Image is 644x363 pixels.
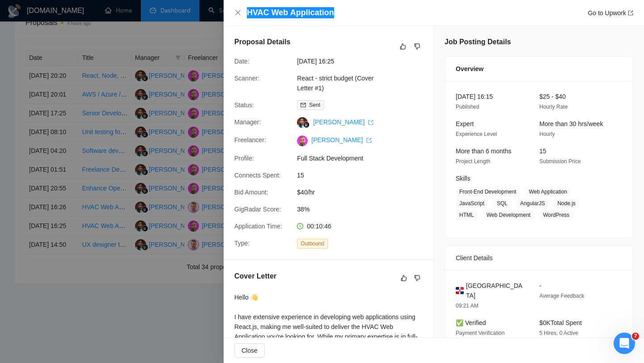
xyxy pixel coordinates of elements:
button: like [398,273,409,283]
span: Published [456,104,479,110]
span: 15 [297,170,431,180]
span: dislike [414,43,420,50]
button: dislike [412,273,423,283]
span: Project Length [456,158,490,165]
span: Profile: [234,155,254,162]
span: Experience Level [456,131,497,137]
span: clock-circle [297,223,303,229]
span: Submission Price [539,158,581,165]
span: GigRadar Score: [234,206,281,213]
span: SQL [493,198,511,208]
h4: HVAC Web Application [247,7,334,18]
span: Web Application [525,187,571,197]
span: More than 30 hrs/week [539,120,603,127]
a: React - strict budget (Cover Letter #1) [297,75,373,92]
span: Connects Spent: [234,172,281,179]
button: Close [234,9,241,17]
span: Payment Verification [456,330,504,336]
span: Hourly Rate [539,104,568,110]
a: [PERSON_NAME] export [313,118,373,126]
span: 38% [297,204,431,214]
span: [DATE] 16:15 [456,93,493,100]
a: [PERSON_NAME] export [311,136,372,144]
span: Date: [234,58,249,65]
span: $25 - $40 [539,93,566,100]
button: dislike [412,41,423,52]
span: $0K Total Spent [539,319,582,326]
span: dislike [414,274,420,282]
span: 15 [539,148,547,155]
span: Bid Amount: [234,189,268,196]
span: Outbound [297,239,328,249]
img: 🇩🇴 [456,286,464,295]
span: Front-End Development [456,187,520,197]
span: Application Time: [234,223,282,230]
span: 09:21 AM [456,303,479,309]
span: [DATE] 16:25 [297,56,431,66]
span: Freelancer: [234,136,266,144]
span: HTML [456,210,478,220]
span: Status: [234,101,254,109]
span: export [628,10,633,16]
iframe: Intercom live chat [614,333,635,354]
span: Skills [456,175,470,182]
span: Close [241,346,258,355]
img: c1jFsl7hoqerCv3ShE8IrpVb-n-pWJJfNowzEoLOvzXae5TQ65OIy84WS09KUyJOPx [297,135,308,146]
span: - [539,282,542,289]
a: Go to Upworkexport [588,9,633,17]
span: AngularJS [517,198,548,208]
span: ✅ Verified [456,319,486,326]
span: Expert [456,120,474,127]
span: Sent [309,102,320,108]
span: Overview [456,64,483,74]
button: like [398,41,408,52]
span: close [234,9,241,16]
h5: Proposal Details [234,37,290,47]
span: $40/hr [297,187,431,197]
h5: Job Posting Details [445,37,511,47]
span: Average Feedback [539,293,585,299]
span: Manager: [234,118,261,126]
span: Web Development [483,210,534,220]
span: export [366,138,372,143]
span: [GEOGRAPHIC_DATA] [466,281,525,300]
h5: Cover Letter [234,271,276,282]
span: JavaScript [456,198,488,208]
span: like [400,43,406,50]
span: like [401,274,407,282]
span: 7 [632,333,639,340]
div: Client Details [456,246,622,270]
span: Node.js [554,198,579,208]
span: export [368,120,373,125]
span: WordPress [539,210,573,220]
span: More than 6 months [456,148,512,155]
span: Type: [234,240,250,247]
span: Hourly [539,131,555,137]
img: gigradar-bm.png [303,122,309,128]
span: 5 Hires, 0 Active [539,330,578,336]
span: 00:10:46 [307,223,331,230]
span: mail [301,102,306,108]
button: Close [234,343,265,358]
span: Full Stack Development [297,153,431,163]
span: Scanner: [234,75,259,82]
